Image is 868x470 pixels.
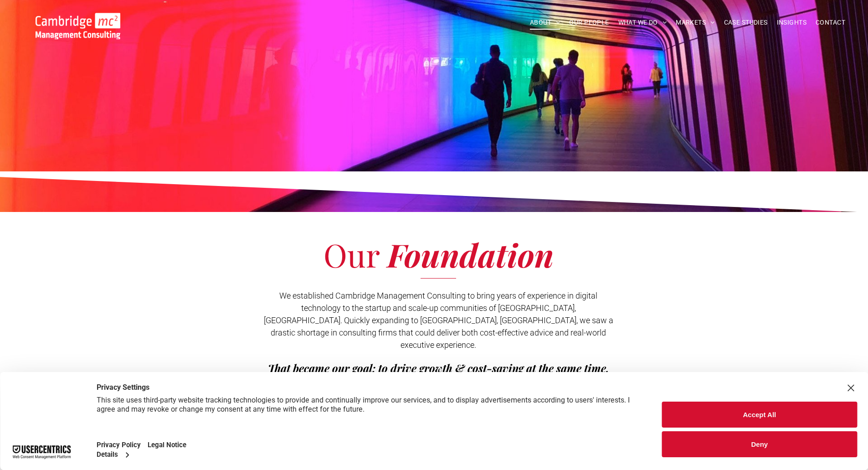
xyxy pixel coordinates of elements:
span: That became our goal: to drive growth & cost-saving at the same time. [268,361,609,375]
span: Our [324,233,380,276]
img: Go to Homepage [36,13,120,39]
a: WHAT WE DO [614,15,672,30]
span: We established Cambridge Management Consulting to bring years of experience in digital technology... [264,291,613,350]
span: Foundation [387,233,554,276]
a: ABOUT [525,15,565,30]
a: CASE STUDIES [719,15,772,30]
a: MARKETS [671,15,719,30]
a: OUR PEOPLE [565,15,613,30]
a: CONTACT [811,15,850,30]
a: INSIGHTS [772,15,811,30]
